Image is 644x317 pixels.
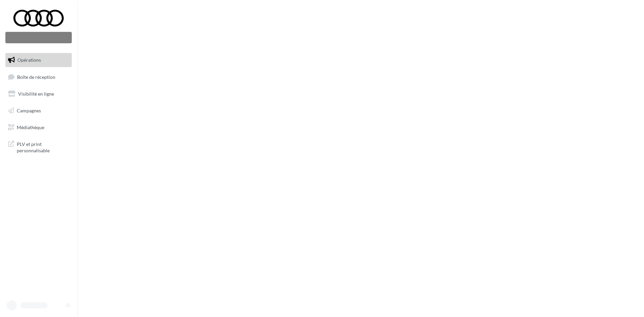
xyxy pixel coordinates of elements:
span: PLV et print personnalisable [17,140,69,154]
span: Médiathèque [17,124,44,130]
a: PLV et print personnalisable [4,137,73,157]
a: Visibilité en ligne [4,87,73,101]
a: Boîte de réception [4,70,73,84]
span: Opérations [17,57,41,63]
span: Boîte de réception [17,74,55,80]
a: Campagnes [4,104,73,118]
span: Campagnes [17,108,41,113]
a: Opérations [4,53,73,67]
a: Médiathèque [4,120,73,135]
div: Nouvelle campagne [5,32,72,43]
span: Visibilité en ligne [18,91,54,97]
